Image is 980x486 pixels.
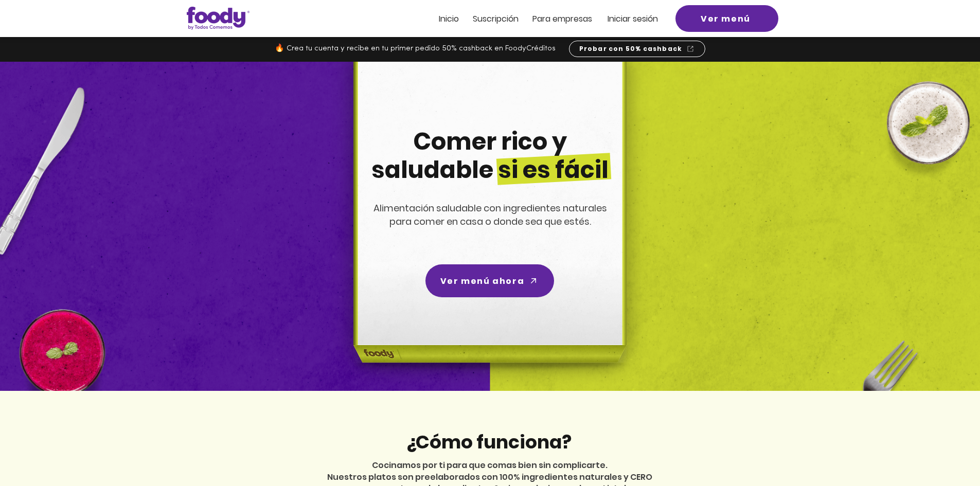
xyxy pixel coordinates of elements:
[473,14,519,23] a: Suscripción
[473,13,519,25] span: Suscripción
[608,14,658,23] a: Iniciar sesión
[440,275,524,287] span: Ver menú ahora
[373,202,607,228] span: Alimentación saludable con ingredientes naturales para comer en casa o donde sea que estés.
[569,41,705,57] a: Probar con 50% cashback
[439,14,459,23] a: Inicio
[675,5,778,32] a: Ver menú
[920,426,970,476] iframe: Messagebird Livechat Widget
[372,459,608,471] span: Cocinamos por ti para que comas bien sin complicarte.
[187,7,250,30] img: Logo_Foody V2.0.0 (3).png
[325,62,652,391] img: headline-center-compress.png
[425,264,554,297] a: Ver menú ahora
[701,12,751,25] span: Ver menú
[608,13,658,25] span: Iniciar sesión
[371,125,609,186] span: Comer rico y saludable si es fácil
[439,13,459,25] span: Inicio
[579,44,683,53] span: Probar con 50% cashback
[532,14,592,23] a: Para empresas
[275,45,556,52] span: 🔥 Crea tu cuenta y recibe en tu primer pedido 50% cashback en FoodyCréditos
[406,429,572,455] span: ¿Cómo funciona?
[532,13,542,25] span: Pa
[542,13,592,25] span: ra empresas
